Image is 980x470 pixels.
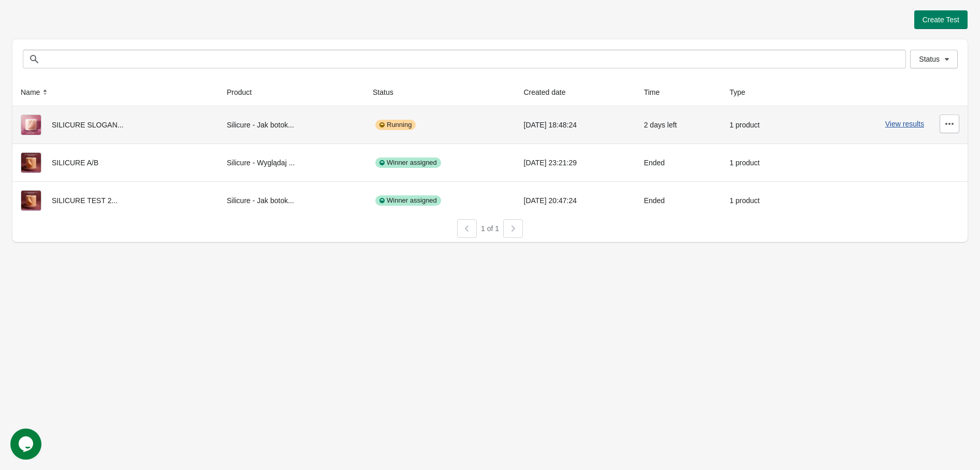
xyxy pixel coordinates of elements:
[644,115,713,135] div: 2 days left
[524,190,627,211] div: [DATE] 20:47:24
[914,10,968,29] button: Create Test
[910,50,958,68] button: Status
[520,83,580,102] button: Created date
[52,121,123,129] span: SILICURE SLOGAN...
[369,83,408,102] button: Status
[223,83,266,102] button: Product
[10,429,43,460] iframe: chat widget
[227,152,356,173] div: Silicure - Wyglądaj ...
[640,83,675,102] button: Time
[919,55,940,63] span: Status
[227,115,356,135] div: Silicure - Jak botok...
[729,115,794,135] div: 1 product
[375,120,416,130] div: Running
[524,152,627,173] div: [DATE] 23:21:29
[375,195,441,206] div: Winner assigned
[52,196,118,205] span: SILICURE TEST 2...
[644,152,713,173] div: Ended
[885,120,924,128] button: View results
[729,190,794,211] div: 1 product
[644,190,713,211] div: Ended
[481,224,499,233] span: 1 of 1
[17,83,54,102] button: Name
[375,158,441,168] div: Winner assigned
[725,83,759,102] button: Type
[923,16,959,24] span: Create Test
[227,190,356,211] div: Silicure - Jak botok...
[729,152,794,173] div: 1 product
[52,159,98,167] span: SILICURE A/B
[524,115,627,135] div: [DATE] 18:48:24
